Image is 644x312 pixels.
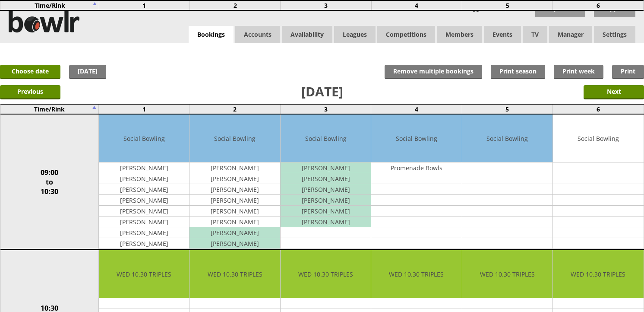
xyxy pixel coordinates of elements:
td: [PERSON_NAME] [281,206,371,216]
td: [PERSON_NAME] [99,162,189,173]
td: 5 [462,0,552,10]
a: Availability [282,26,332,43]
td: Social Bowling [553,115,643,162]
td: [PERSON_NAME] [281,184,371,195]
span: Members [437,26,482,43]
td: Social Bowling [371,115,461,162]
td: 6 [553,0,644,10]
a: [DATE] [69,65,106,79]
td: [PERSON_NAME] [99,216,189,227]
a: Leagues [334,26,376,43]
td: [PERSON_NAME] [281,162,371,173]
td: [PERSON_NAME] [99,227,189,238]
td: [PERSON_NAME] [189,216,280,227]
td: [PERSON_NAME] [189,195,280,206]
td: 2 [189,104,280,114]
a: Print season [491,65,545,79]
td: [PERSON_NAME] [99,184,189,195]
span: Accounts [235,26,280,43]
a: Competitions [377,26,435,43]
a: Print week [554,65,603,79]
td: [PERSON_NAME] [189,227,280,238]
td: [PERSON_NAME] [281,173,371,184]
td: 4 [371,0,462,10]
td: Social Bowling [281,115,371,162]
td: [PERSON_NAME] [99,173,189,184]
td: Promenade Bowls [371,162,461,173]
span: Settings [594,26,635,43]
td: [PERSON_NAME] [189,162,280,173]
td: WED 10.30 TRIPLES [371,250,461,298]
td: WED 10.30 TRIPLES [281,250,371,298]
td: [PERSON_NAME] [189,184,280,195]
td: Time/Rink [0,104,99,114]
td: 3 [281,0,371,10]
td: Social Bowling [462,115,552,162]
td: WED 10.30 TRIPLES [462,250,552,298]
td: 6 [553,104,644,114]
a: Events [484,26,521,43]
a: Bookings [189,26,234,44]
td: [PERSON_NAME] [189,206,280,216]
a: Print [612,65,644,79]
td: [PERSON_NAME] [99,206,189,216]
td: Time/Rink [0,0,99,10]
input: Remove multiple bookings [385,65,482,79]
td: WED 10.30 TRIPLES [189,250,280,298]
input: Next [584,85,644,99]
td: Social Bowling [189,115,280,162]
td: 5 [462,104,552,114]
td: 09:00 to 10:30 [0,114,99,250]
td: WED 10.30 TRIPLES [553,250,643,298]
td: 1 [99,0,189,10]
td: [PERSON_NAME] [281,195,371,206]
td: 4 [371,104,462,114]
span: Manager [549,26,592,43]
td: [PERSON_NAME] [99,238,189,249]
td: [PERSON_NAME] [281,216,371,227]
td: WED 10.30 TRIPLES [99,250,189,298]
td: [PERSON_NAME] [189,238,280,249]
td: 1 [99,104,189,114]
td: 3 [280,104,371,114]
td: 2 [190,0,281,10]
td: Social Bowling [99,115,189,162]
td: [PERSON_NAME] [99,195,189,206]
span: TV [523,26,547,43]
td: [PERSON_NAME] [189,173,280,184]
